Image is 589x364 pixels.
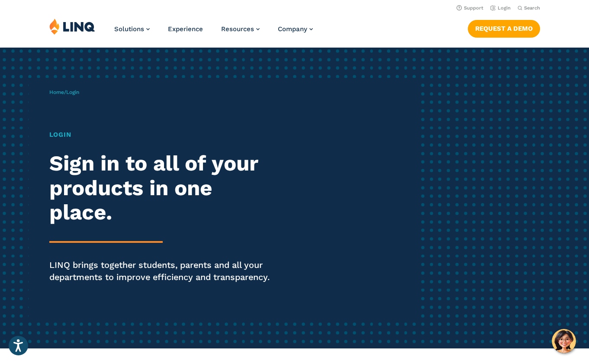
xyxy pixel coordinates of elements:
[114,25,144,33] span: Solutions
[49,89,64,95] a: Home
[114,18,313,47] nav: Primary Navigation
[49,18,95,35] img: LINQ | K‑12 Software
[552,329,576,353] button: Hello, have a question? Let’s chat.
[221,25,260,33] a: Resources
[278,25,313,33] a: Company
[468,20,540,37] a: Request a Demo
[168,25,203,33] a: Experience
[221,25,254,33] span: Resources
[468,18,540,37] nav: Button Navigation
[490,5,511,11] a: Login
[66,89,79,95] span: Login
[49,130,276,140] h1: Login
[49,89,79,95] span: /
[49,151,276,224] h2: Sign in to all of your products in one place.
[278,25,307,33] span: Company
[524,5,540,11] span: Search
[518,5,540,11] button: Open Search Bar
[457,5,483,11] a: Support
[49,259,276,284] p: LINQ brings together students, parents and all your departments to improve efficiency and transpa...
[114,25,150,33] a: Solutions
